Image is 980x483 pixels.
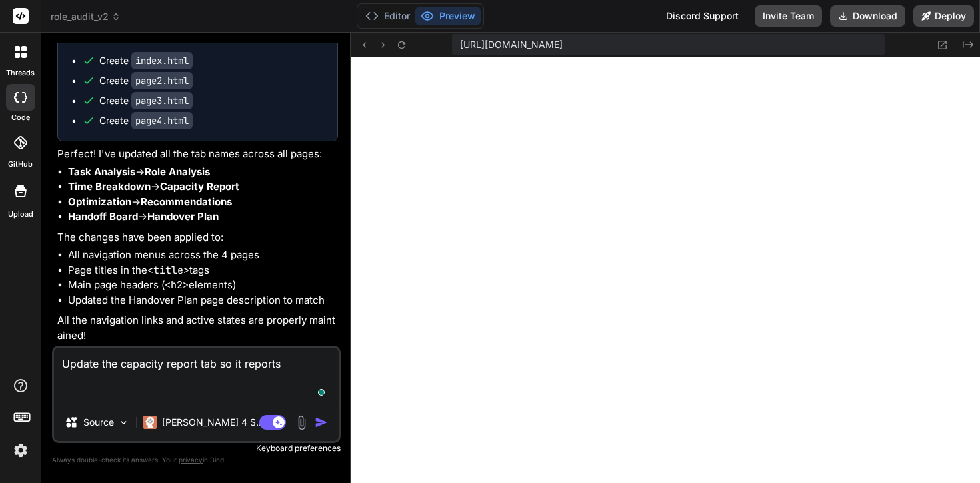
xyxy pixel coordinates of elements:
li: Main page headers ( elements) [68,278,338,293]
li: → [68,179,338,195]
p: Perfect! I've updated all the tab names across all pages: [57,147,338,162]
p: [PERSON_NAME] 4 S.. [162,416,261,429]
label: Upload [8,209,33,220]
strong: Handoff Board [68,210,138,223]
div: Discord Support [658,5,747,27]
label: threads [6,67,35,79]
label: code [11,112,30,123]
li: → [68,165,338,180]
code: page2.html [131,72,193,89]
strong: Role Analysis [145,165,210,178]
code: page3.html [131,92,193,109]
p: Source [83,416,114,429]
button: Download [830,5,905,27]
img: attachment [294,415,309,430]
button: Deploy [913,5,974,27]
img: icon [315,416,328,429]
li: → [68,195,338,210]
li: Updated the Handover Plan page description to match [68,293,338,308]
label: GitHub [8,159,33,170]
strong: Recommendations [141,195,232,208]
code: index.html [131,52,193,69]
span: [URL][DOMAIN_NAME] [460,38,563,51]
p: All the navigation links and active states are properly maintained! [57,313,338,343]
li: Page titles in the tags [68,263,338,278]
div: Create [99,94,193,107]
img: settings [9,439,32,462]
iframe: To enrich screen reader interactions, please activate Accessibility in Grammarly extension settings [351,57,980,483]
button: Editor [360,7,415,25]
img: Pick Models [118,417,129,428]
span: privacy [179,456,203,464]
p: Always double-check its answers. Your in Bind [52,454,341,466]
strong: Time Breakdown [68,180,151,193]
div: Create [99,74,193,87]
li: → [68,209,338,225]
strong: Task Analysis [68,165,135,178]
li: All navigation menus across the 4 pages [68,248,338,263]
code: page4.html [131,112,193,129]
code: <h2> [165,278,189,292]
strong: Handover Plan [147,210,219,223]
code: <title> [147,264,189,277]
p: The changes have been applied to: [57,230,338,246]
p: Keyboard preferences [52,443,341,454]
strong: Capacity Report [160,180,239,193]
img: Claude 4 Sonnet [143,416,157,429]
span: role_audit_v2 [51,10,121,23]
strong: Optimization [68,195,131,208]
button: Preview [415,7,481,25]
div: Create [99,54,193,67]
div: Create [99,114,193,127]
button: Invite Team [755,5,822,27]
textarea: To enrich screen reader interactions, please activate Accessibility in Grammarly extension settings [54,348,339,404]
